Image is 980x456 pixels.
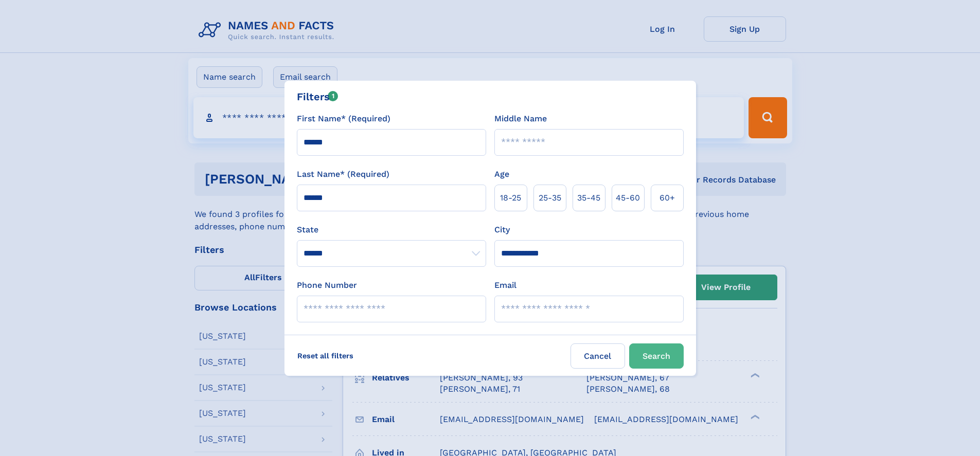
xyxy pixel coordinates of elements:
span: 35‑45 [577,192,600,204]
label: Cancel [571,343,625,369]
label: First Name* (Required) [297,113,390,125]
label: Reset all filters [291,343,360,368]
span: 60+ [660,192,675,204]
span: 18‑25 [500,192,521,204]
div: Filters [297,89,338,104]
label: Age [494,168,509,180]
button: Search [629,343,684,369]
label: Middle Name [494,113,547,125]
label: State [297,224,486,236]
label: City [494,224,510,236]
span: 25‑35 [539,192,561,204]
label: Email [494,279,516,291]
label: Phone Number [297,279,357,291]
label: Last Name* (Required) [297,168,389,180]
span: 45‑60 [616,192,640,204]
